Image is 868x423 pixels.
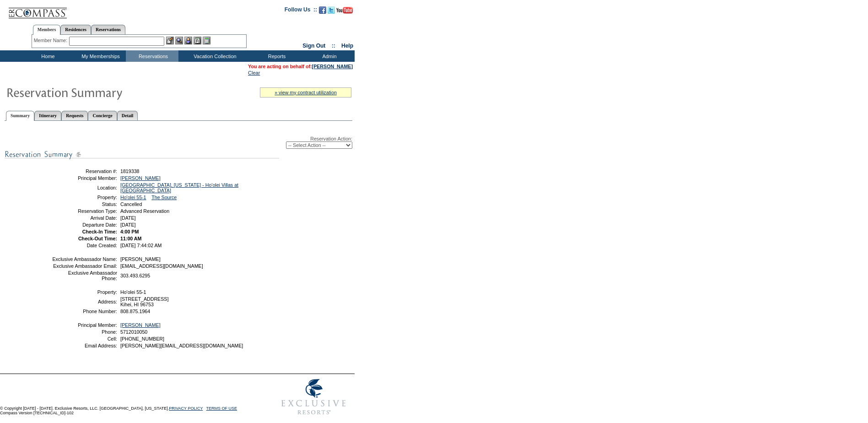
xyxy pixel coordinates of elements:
[302,43,325,49] a: Sign Out
[120,182,238,193] a: [GEOGRAPHIC_DATA], [US_STATE] - Ho'olei Villas at [GEOGRAPHIC_DATA]
[126,50,178,62] td: Reservations
[120,309,150,314] span: 808.875.1964
[178,50,249,62] td: Vacation Collection
[169,406,203,411] a: PRIVACY POLICY
[120,168,140,174] span: 1819338
[52,336,117,342] td: Cell:
[328,6,335,14] img: Follow us on Twitter
[120,243,162,248] span: [DATE] 7:44:02 AM
[203,37,210,44] img: b_calculator.gif
[175,37,183,44] img: View
[52,168,117,174] td: Reservation #:
[336,7,353,14] img: Subscribe to our YouTube Channel
[248,70,260,76] a: Clear
[120,201,142,207] span: Cancelled
[6,111,34,121] a: Summary
[120,289,146,295] span: Ho'olei 55-1
[120,329,147,335] span: 5712010050
[52,309,117,314] td: Phone Number:
[34,37,69,44] div: Member Name:
[52,296,117,307] td: Address:
[328,9,335,15] a: Follow us on Twitter
[61,111,88,120] a: Requests
[88,111,117,120] a: Concierge
[319,6,326,14] img: Become our fan on Facebook
[120,195,146,200] a: Ho'olei 55-1
[151,195,177,200] a: The Source
[166,37,174,44] img: b_edit.gif
[275,90,337,95] a: » view my contract utilization
[120,256,161,262] span: [PERSON_NAME]
[248,64,353,69] span: You are acting on behalf of:
[120,222,136,228] span: [DATE]
[5,136,352,149] div: Reservation Action:
[5,149,279,160] img: subTtlResSummary.gif
[312,64,353,69] a: [PERSON_NAME]
[120,336,164,342] span: [PHONE_NUMBER]
[120,343,243,348] span: [PERSON_NAME][EMAIL_ADDRESS][DOMAIN_NAME]
[319,9,326,15] a: Become our fan on Facebook
[52,263,117,269] td: Exclusive Ambassador Email:
[336,9,353,15] a: Subscribe to our YouTube Channel
[52,182,117,193] td: Location:
[184,37,192,44] img: Impersonate
[52,201,117,207] td: Status:
[21,50,73,62] td: Home
[52,175,117,181] td: Principal Member:
[91,25,125,34] a: Reservations
[52,243,117,248] td: Date Created:
[52,322,117,328] td: Principal Member:
[120,236,141,241] span: 11:00 AM
[120,273,150,278] span: 303.493.6295
[332,43,335,49] span: ::
[52,195,117,200] td: Property:
[120,215,136,221] span: [DATE]
[120,175,161,181] a: [PERSON_NAME]
[120,263,203,269] span: [EMAIL_ADDRESS][DOMAIN_NAME]
[52,329,117,335] td: Phone:
[206,406,237,411] a: TERMS OF USE
[60,25,91,34] a: Residences
[52,222,117,228] td: Departure Date:
[120,296,168,307] span: [STREET_ADDRESS] Kihei, HI 96753
[34,111,61,120] a: Itinerary
[117,111,138,120] a: Detail
[78,236,117,241] strong: Check-Out Time:
[52,215,117,221] td: Arrival Date:
[341,43,353,49] a: Help
[120,322,161,328] a: [PERSON_NAME]
[285,5,317,16] td: Follow Us ::
[33,25,61,35] a: Members
[120,229,139,234] span: 4:00 PM
[249,50,302,62] td: Reports
[52,270,117,281] td: Exclusive Ambassador Phone:
[52,343,117,348] td: Email Address:
[273,374,355,420] img: Exclusive Resorts
[302,50,355,62] td: Admin
[194,37,201,44] img: Reservations
[6,83,189,101] img: Reservaton Summary
[52,256,117,262] td: Exclusive Ambassador Name:
[73,50,126,62] td: My Memberships
[82,229,117,234] strong: Check-In Time:
[120,208,169,214] span: Advanced Reservation
[52,208,117,214] td: Reservation Type:
[52,289,117,295] td: Property:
